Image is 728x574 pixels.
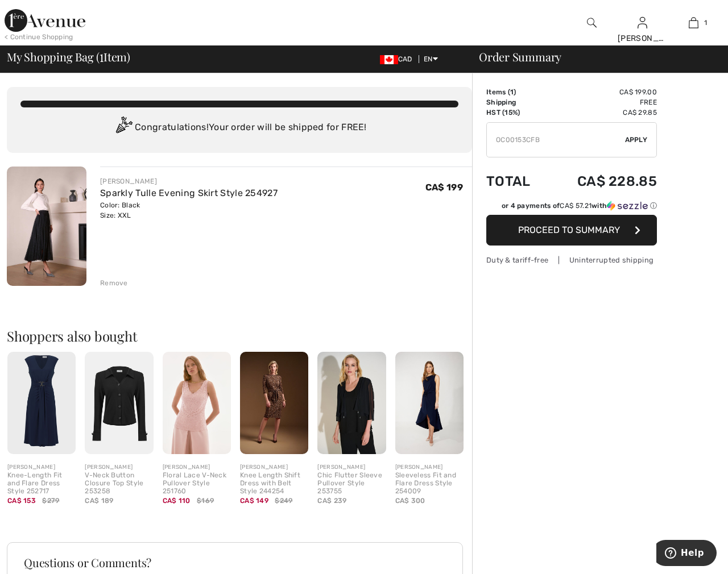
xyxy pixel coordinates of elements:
a: Sign In [638,17,647,28]
td: HST (15%) [486,107,547,118]
img: Floral Lace V-Neck Pullover Style 251760 [163,352,231,454]
span: CA$ 239 [317,497,346,505]
span: 1 [100,48,104,63]
div: Knee Length Shift Dress with Belt Style 244254 [240,472,308,495]
span: CA$ 153 [7,497,36,505]
div: or 4 payments of with [502,201,657,211]
div: [PERSON_NAME] [395,463,464,472]
span: EN [424,55,438,63]
img: 1ère Avenue [5,9,85,32]
a: 1 [668,16,718,30]
img: Sparkly Tulle Evening Skirt Style 254927 [7,167,86,286]
div: Order Summary [465,51,721,63]
td: Total [486,162,547,201]
div: [PERSON_NAME] [240,463,308,472]
span: CA$ 110 [163,497,191,505]
span: CA$ 300 [395,497,425,505]
div: Duty & tariff-free | Uninterrupted shipping [486,255,657,265]
span: $169 [197,496,214,506]
div: Congratulations! Your order will be shipped for FREE! [20,117,458,139]
button: Proceed to Summary [486,215,657,246]
img: search the website [587,16,597,30]
div: Knee-Length Fit and Flare Dress Style 252717 [7,472,76,495]
span: Proceed to Summary [518,224,620,235]
img: My Bag [689,16,698,30]
h3: Questions or Comments? [24,557,446,568]
div: [PERSON_NAME] [163,463,231,472]
td: Shipping [486,97,547,107]
img: Congratulation2.svg [112,117,135,139]
div: [PERSON_NAME] [317,463,386,472]
div: < Continue Shopping [5,32,73,42]
div: [PERSON_NAME] [100,176,278,186]
h2: Shoppers also bought [7,329,472,343]
div: V-Neck Button Closure Top Style 253258 [85,472,153,495]
td: CA$ 228.85 [547,162,657,201]
div: Chic Flutter Sleeve Pullover Style 253755 [317,472,386,495]
img: Sezzle [607,201,648,211]
span: $249 [275,496,292,506]
iframe: Opens a widget where you can find more information [656,540,717,568]
img: Knee-Length Fit and Flare Dress Style 252717 [7,352,76,454]
div: [PERSON_NAME] [85,463,153,472]
span: 1 [704,18,707,28]
img: Canadian Dollar [380,55,398,64]
span: CA$ 189 [85,497,113,505]
div: or 4 payments ofCA$ 57.21withSezzle Click to learn more about Sezzle [486,201,657,215]
div: Color: Black Size: XXL [100,200,278,221]
img: My Info [638,16,647,30]
td: Free [547,97,657,107]
img: Knee Length Shift Dress with Belt Style 244254 [240,352,308,454]
img: V-Neck Button Closure Top Style 253258 [85,352,153,454]
span: CAD [380,55,417,63]
a: Sparkly Tulle Evening Skirt Style 254927 [100,188,278,198]
td: CA$ 199.00 [547,87,657,97]
span: $279 [42,496,59,506]
img: Chic Flutter Sleeve Pullover Style 253755 [317,352,386,454]
span: CA$ 57.21 [560,202,591,210]
span: Apply [625,135,648,145]
div: Remove [100,278,128,288]
span: 1 [510,88,514,96]
td: CA$ 29.85 [547,107,657,118]
span: CA$ 199 [425,182,463,193]
td: Items ( ) [486,87,547,97]
img: Sleeveless Fit and Flare Dress Style 254009 [395,352,464,454]
div: [PERSON_NAME] [618,32,668,44]
span: My Shopping Bag ( Item) [7,51,130,63]
span: CA$ 149 [240,497,268,505]
div: [PERSON_NAME] [7,463,76,472]
div: Floral Lace V-Neck Pullover Style 251760 [163,472,231,495]
input: Promo code [487,123,625,157]
div: Sleeveless Fit and Flare Dress Style 254009 [395,472,464,495]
